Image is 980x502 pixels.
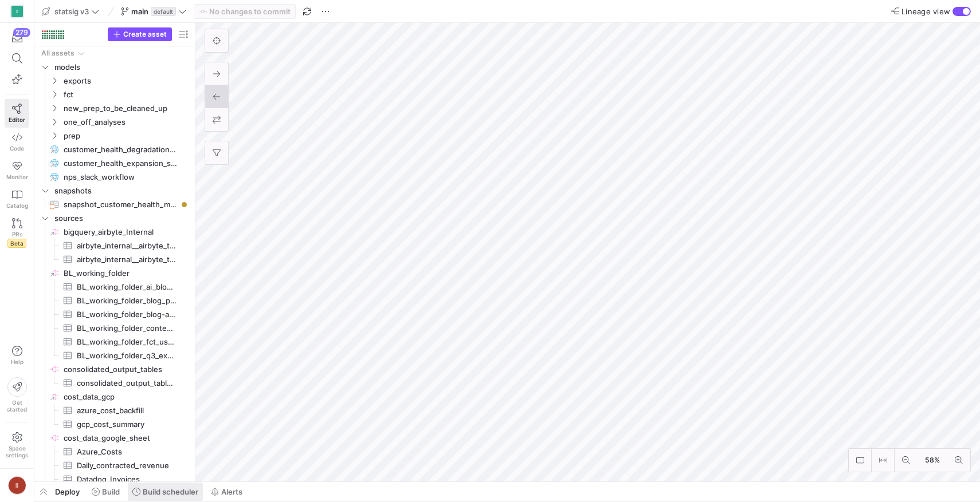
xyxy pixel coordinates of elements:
[131,7,148,16] span: main
[39,4,102,19] button: statsig v3
[64,432,189,445] span: cost_data_google_sheet​​​​​​​​
[64,198,177,211] span: snapshot_customer_health_metrics​​​​​​​
[39,472,190,486] a: Datadog_Invoices​​​​​​​​​
[39,417,190,431] a: gcp_cost_summary​​​​​​​​​
[108,27,172,41] button: Create asset
[39,156,190,170] div: Press SPACE to select this row.
[77,322,177,335] span: BL_working_folder_content_posts_with_authors​​​​​​​​​
[39,445,190,458] a: Azure_Costs​​​​​​​​​
[5,2,29,21] a: S
[143,487,198,496] span: Build scheduler
[8,476,26,495] div: II
[39,46,190,60] div: Press SPACE to select this row.
[206,482,248,501] button: Alerts
[41,49,75,57] div: All assets
[123,30,167,38] span: Create asset
[64,88,189,101] span: fct
[39,156,190,170] a: customer_health_expansion_slack_workflow​​​​​
[5,128,29,156] a: Code
[5,27,29,48] button: 279
[77,308,177,321] span: BL_working_folder_blog-author-emails​​​​​​​​​
[39,294,190,307] div: Press SPACE to select this row.
[39,184,190,197] div: Press SPACE to select this row.
[12,231,22,238] span: PRs
[39,349,190,362] a: BL_working_folder_q3_experiments_goal​​​​​​​​​
[39,225,190,239] div: Press SPACE to select this row.
[77,473,177,486] span: Datadog_Invoices​​​​​​​​​
[54,61,189,74] span: models
[5,427,29,464] a: Spacesettings
[39,307,190,321] a: BL_working_folder_blog-author-emails​​​​​​​​​
[102,487,120,496] span: Build
[77,404,177,417] span: azure_cost_backfill​​​​​​​​​
[39,445,190,458] div: Press SPACE to select this row.
[39,280,190,294] a: BL_working_folder_ai_blog_posts​​​​​​​​​
[5,473,29,497] button: II
[39,170,190,184] div: Press SPACE to select this row.
[39,404,190,417] div: Press SPACE to select this row.
[39,225,190,239] a: bigquery_airbyte_Internal​​​​​​​​
[127,482,203,501] button: Build scheduler
[5,185,29,214] a: Catalog
[64,143,177,156] span: customer_health_degradation_slack_workflow​​​​​
[77,377,177,390] span: consolidated_output_tables_domains_by_firsttouch​​​​​​​​​
[39,239,190,252] a: airbyte_internal__airbyte_tmp_sxu_OpportunityHistory​​​​​​​​​
[64,74,189,88] span: exports
[64,129,189,143] span: prep
[39,431,190,445] div: Press SPACE to select this row.
[64,226,189,239] span: bigquery_airbyte_Internal​​​​​​​​
[39,362,190,376] div: Press SPACE to select this row.
[11,6,23,17] div: S
[39,349,190,362] div: Press SPACE to select this row.
[39,472,190,486] div: Press SPACE to select this row.
[54,184,189,197] span: snapshots
[9,116,25,123] span: Editor
[77,335,177,349] span: BL_working_folder_fct_user_stats​​​​​​​​​
[5,341,29,370] button: Help
[64,390,189,404] span: cost_data_gcp​​​​​​​​
[39,143,190,156] a: customer_health_degradation_slack_workflow​​​​​
[5,156,29,185] a: Monitor
[39,458,190,472] a: Daily_contracted_revenue​​​​​​​​​
[39,143,190,156] div: Press SPACE to select this row.
[39,266,190,280] div: Press SPACE to select this row.
[87,482,125,501] button: Build
[918,449,947,472] button: 58%
[13,28,30,37] div: 279
[901,7,950,16] span: Lineage view
[10,358,24,365] span: Help
[64,157,177,170] span: customer_health_expansion_slack_workflow​​​​​
[39,252,190,266] a: airbyte_internal__airbyte_tmp_yfh_Opportunity​​​​​​​​​
[64,267,189,280] span: BL_working_folder​​​​​​​​
[39,335,190,349] a: BL_working_folder_fct_user_stats​​​​​​​​​
[39,362,190,376] a: consolidated_output_tables​​​​​​​​
[6,202,28,209] span: Catalog
[39,307,190,321] div: Press SPACE to select this row.
[77,294,177,307] span: BL_working_folder_blog_posts_with_authors​​​​​​​​​
[77,253,177,266] span: airbyte_internal__airbyte_tmp_yfh_Opportunity​​​​​​​​​
[39,417,190,431] div: Press SPACE to select this row.
[39,197,190,211] div: Press SPACE to select this row.
[39,390,190,404] div: Press SPACE to select this row.
[39,280,190,294] div: Press SPACE to select this row.
[39,60,190,74] div: Press SPACE to select this row.
[221,487,242,496] span: Alerts
[39,321,190,335] a: BL_working_folder_content_posts_with_authors​​​​​​​​​
[54,212,189,225] span: sources
[39,88,190,101] div: Press SPACE to select this row.
[151,7,176,16] span: default
[77,445,177,458] span: Azure_Costs​​​​​​​​​
[39,197,190,211] a: snapshot_customer_health_metrics​​​​​​​
[64,363,189,376] span: consolidated_output_tables​​​​​​​​
[54,7,89,16] span: statsig v3
[39,335,190,349] div: Press SPACE to select this row.
[39,239,190,252] div: Press SPACE to select this row.
[39,294,190,307] a: BL_working_folder_blog_posts_with_authors​​​​​​​​​
[39,74,190,88] div: Press SPACE to select this row.
[39,252,190,266] div: Press SPACE to select this row.
[39,129,190,143] div: Press SPACE to select this row.
[77,349,177,362] span: BL_working_folder_q3_experiments_goal​​​​​​​​​
[7,399,27,413] span: Get started
[39,404,190,417] a: azure_cost_backfill​​​​​​​​​
[39,101,190,115] div: Press SPACE to select this row.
